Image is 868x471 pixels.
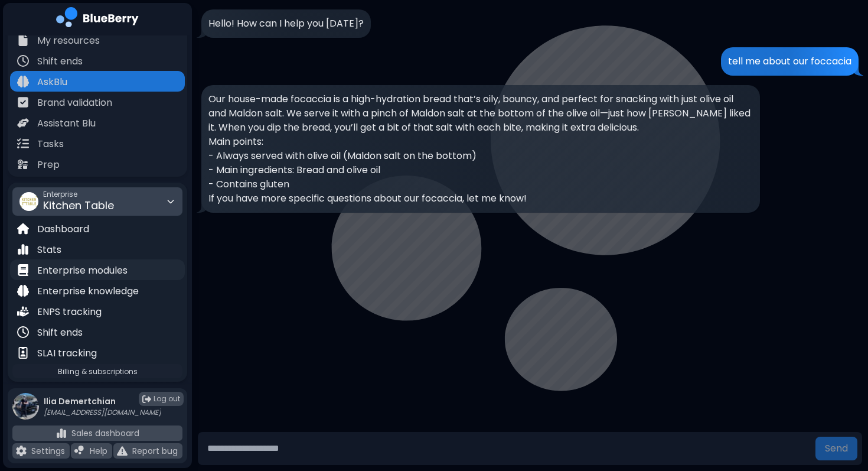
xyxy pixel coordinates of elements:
[37,305,102,319] p: ENPS tracking
[17,223,29,235] img: file icon
[90,446,107,456] p: Help
[12,393,39,420] img: profile photo
[71,428,139,438] p: Sales dashboard
[17,326,29,338] img: file icon
[44,408,161,417] p: [EMAIL_ADDRESS][DOMAIN_NAME]
[37,96,112,110] p: Brand validation
[37,284,139,298] p: Enterprise knowledge
[19,192,38,211] img: company thumbnail
[17,96,29,108] img: file icon
[31,446,65,456] p: Settings
[37,54,83,69] p: Shift ends
[17,306,29,317] img: file icon
[37,137,64,151] p: Tasks
[17,285,29,297] img: file icon
[208,191,753,206] p: If you have more specific questions about our focaccia, let me know!
[17,55,29,67] img: file icon
[37,326,83,340] p: Shift ends
[37,116,96,131] p: Assistant Blu
[142,395,151,404] img: logout
[56,428,67,438] img: file icon
[208,163,753,177] p: - Main ingredients: Bread and olive oil
[117,446,128,456] img: file icon
[43,190,114,199] span: Enterprise
[17,117,29,129] img: file icon
[17,243,29,255] img: file icon
[132,446,178,456] p: Report bug
[44,396,161,407] p: Ilia Demertchian
[208,177,753,191] p: - Contains gluten
[37,264,128,278] p: Enterprise modules
[728,54,851,69] p: tell me about our foccacia
[154,394,180,404] span: Log out
[37,75,67,89] p: AskBlu
[17,347,29,359] img: file icon
[17,158,29,170] img: file icon
[208,92,753,135] p: Our house-made focaccia is a high-hydration bread that’s oily, bouncy, and perfect for snacking w...
[12,364,182,378] a: Billing & subscriptions
[37,158,60,172] p: Prep
[74,446,85,456] img: file icon
[37,243,61,257] p: Stats
[17,138,29,150] img: file icon
[208,17,364,31] p: Hello! How can I help you [DATE]?
[17,34,29,46] img: file icon
[17,264,29,276] img: file icon
[37,34,100,48] p: My resources
[58,366,138,376] span: Billing & subscriptions
[815,437,857,460] button: Send
[37,346,97,360] p: SLAI tracking
[56,7,139,31] img: company logo
[208,149,753,163] p: - Always served with olive oil (Maldon salt on the bottom)
[37,222,89,236] p: Dashboard
[16,446,27,456] img: file icon
[208,135,753,149] p: Main points:
[17,76,29,87] img: file icon
[43,198,114,213] span: Kitchen Table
